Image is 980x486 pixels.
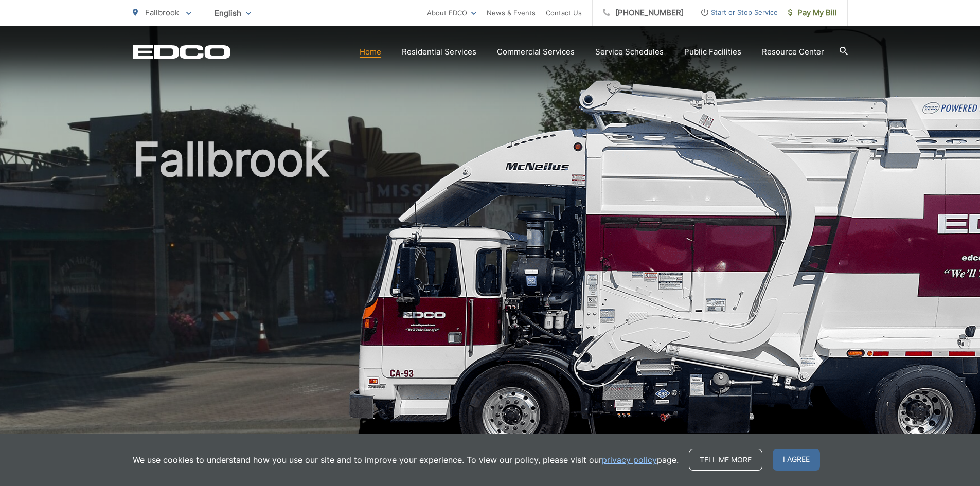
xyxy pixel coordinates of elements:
[595,46,664,58] a: Service Schedules
[546,7,582,19] a: Contact Us
[602,454,657,466] a: privacy policy
[427,7,476,19] a: About EDCO
[207,4,259,22] span: English
[487,7,536,19] a: News & Events
[684,46,741,58] a: Public Facilities
[788,7,837,19] span: Pay My Bill
[133,45,230,59] a: EDCD logo. Return to the homepage.
[689,449,762,471] a: Tell me more
[402,46,476,58] a: Residential Services
[133,454,679,466] p: We use cookies to understand how you use our site and to improve your experience. To view our pol...
[762,46,824,58] a: Resource Center
[497,46,575,58] a: Commercial Services
[773,449,820,471] span: I agree
[133,134,848,459] h1: Fallbrook
[360,46,381,58] a: Home
[145,8,179,17] span: Fallbrook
